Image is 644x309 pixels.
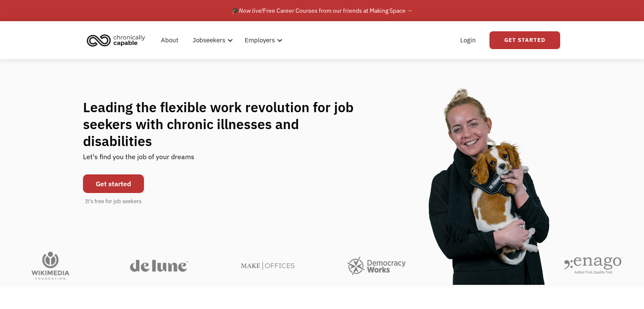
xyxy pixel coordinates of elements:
em: Now live! [239,7,263,14]
div: Jobseekers [188,27,235,54]
a: About [156,27,183,54]
a: Login [455,27,481,54]
div: Employers [240,27,285,54]
div: 🎓 Free Career Courses from our friends at Making Space → [232,6,413,16]
h1: Leading the flexible work revolution for job seekers with chronic illnesses and disabilities [83,99,370,149]
div: Jobseekers [193,35,225,45]
div: It's free for job seekers [85,197,141,206]
a: Get started [83,174,144,193]
a: home [84,31,152,50]
div: Employers [245,35,275,45]
div: Let's find you the job of your dreams [83,149,194,170]
img: Chronically Capable logo [84,31,148,50]
a: Get Started [489,31,560,49]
